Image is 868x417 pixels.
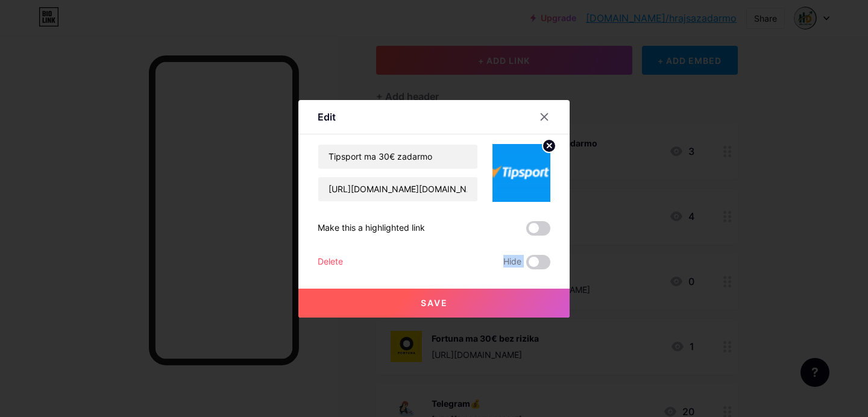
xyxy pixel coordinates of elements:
[318,255,343,269] div: Delete
[318,177,477,201] input: URL
[298,289,570,318] button: Save
[318,145,477,169] input: Title
[318,221,425,236] div: Make this a highlighted link
[503,255,521,269] span: Hide
[421,298,448,308] span: Save
[318,110,336,124] div: Edit
[492,144,550,202] img: link_thumbnail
